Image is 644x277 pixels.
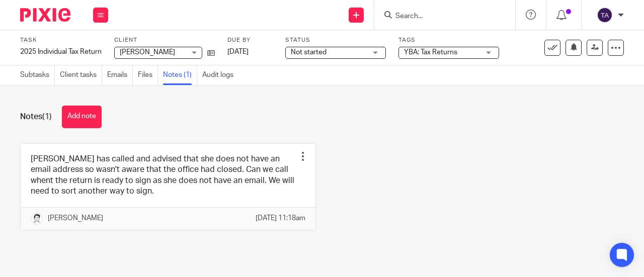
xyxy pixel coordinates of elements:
[398,36,499,44] label: Tags
[202,65,238,85] a: Audit logs
[227,48,249,55] span: [DATE]
[20,47,102,57] div: 2025 Individual Tax Return
[42,113,52,121] span: (1)
[20,36,102,44] label: Task
[114,36,215,44] label: Client
[256,213,305,223] p: [DATE] 11:18am
[285,36,386,44] label: Status
[31,213,43,225] img: Julie%20Wainwright.jpg
[20,8,70,22] img: Pixie
[48,213,103,223] p: [PERSON_NAME]
[394,12,485,21] input: Search
[404,49,457,56] span: YBA: Tax Returns
[597,7,613,23] img: svg%3E
[291,49,327,56] span: Not started
[163,65,197,85] a: Notes (1)
[107,65,133,85] a: Emails
[138,65,158,85] a: Files
[20,112,52,122] h1: Notes
[62,106,102,128] button: Add note
[120,49,175,56] span: [PERSON_NAME]
[227,36,273,44] label: Due by
[60,65,102,85] a: Client tasks
[20,65,55,85] a: Subtasks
